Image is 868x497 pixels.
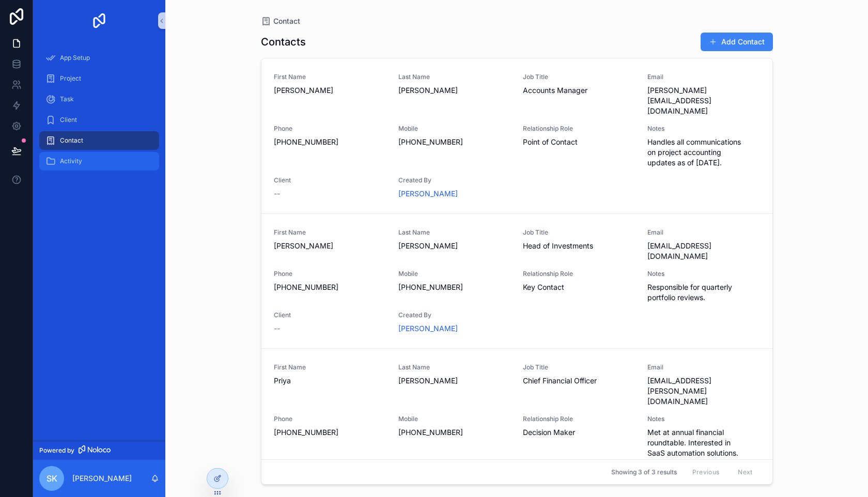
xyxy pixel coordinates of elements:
span: Relationship Role [523,270,635,278]
span: [PERSON_NAME] [398,241,510,251]
span: Notes [647,270,760,278]
span: Responsible for quarterly portfolio reviews. [647,282,760,303]
span: Decision Maker [523,427,635,438]
span: [PHONE_NUMBER] [398,282,510,292]
span: Head of Investments [523,241,635,251]
h1: Contacts [261,35,306,49]
a: [PERSON_NAME] [398,189,458,199]
a: Contact [39,131,159,150]
span: [PERSON_NAME] [274,85,386,96]
span: First Name [274,73,386,81]
span: [PHONE_NUMBER] [274,427,386,438]
a: First Name[PERSON_NAME]Last Name[PERSON_NAME]Job TitleAccounts ManagerEmail[PERSON_NAME][EMAIL_AD... [261,58,772,213]
span: [PERSON_NAME] [274,241,386,251]
span: Last Name [398,363,510,371]
span: Email [647,228,760,237]
span: Handles all communications on project accounting updates as of [DATE]. [647,137,760,168]
span: [PHONE_NUMBER] [398,427,510,438]
span: Notes [647,125,760,133]
span: First Name [274,363,386,371]
span: Phone [274,125,386,133]
span: Point of Contact [523,137,635,147]
span: Activity [60,157,82,165]
span: Phone [274,270,386,278]
span: Last Name [398,228,510,237]
span: [PHONE_NUMBER] [274,137,386,147]
span: Created By [398,176,510,184]
div: scrollable content [33,41,165,184]
span: SK [47,472,57,485]
a: Powered by [33,441,165,460]
a: First Name[PERSON_NAME]Last Name[PERSON_NAME]Job TitleHead of InvestmentsEmail[EMAIL_ADDRESS][DOM... [261,213,772,348]
span: Mobile [398,415,510,423]
span: Met at annual financial roundtable. Interested in SaaS automation solutions. [647,427,760,458]
a: [PERSON_NAME] [398,323,458,334]
a: App Setup [39,49,159,67]
span: [EMAIL_ADDRESS][PERSON_NAME][DOMAIN_NAME] [647,376,760,407]
span: Job Title [523,228,635,237]
span: Created By [398,311,510,319]
span: Relationship Role [523,415,635,423]
span: Notes [647,415,760,423]
span: Contact [273,16,300,26]
span: App Setup [60,54,90,62]
span: Showing 3 of 3 results [611,468,677,476]
span: Key Contact [523,282,635,292]
span: [PHONE_NUMBER] [274,282,386,292]
span: Priya [274,376,386,386]
p: [PERSON_NAME] [72,473,132,484]
span: Client [60,116,77,124]
button: Add Contact [701,33,773,51]
img: App logo [91,12,107,29]
span: Chief Financial Officer [523,376,635,386]
a: Activity [39,152,159,170]
span: -- [274,323,280,334]
span: Last Name [398,73,510,81]
span: Phone [274,415,386,423]
span: Powered by [39,446,74,455]
span: Contact [60,136,83,145]
span: Mobile [398,125,510,133]
a: Client [39,111,159,129]
span: Relationship Role [523,125,635,133]
a: Task [39,90,159,108]
span: [PHONE_NUMBER] [398,137,510,147]
span: Job Title [523,73,635,81]
span: [PERSON_NAME] [398,85,510,96]
span: [PERSON_NAME][EMAIL_ADDRESS][DOMAIN_NAME] [647,85,760,116]
span: Email [647,73,760,81]
span: Client [274,176,386,184]
span: Client [274,311,386,319]
span: Accounts Manager [523,85,635,96]
span: [PERSON_NAME] [398,376,510,386]
a: Contact [261,16,300,26]
span: Task [60,95,74,103]
span: -- [274,189,280,199]
span: Email [647,363,760,371]
span: Project [60,74,81,83]
span: Mobile [398,270,510,278]
span: Job Title [523,363,635,371]
span: First Name [274,228,386,237]
span: [EMAIL_ADDRESS][DOMAIN_NAME] [647,241,760,261]
a: Project [39,69,159,88]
